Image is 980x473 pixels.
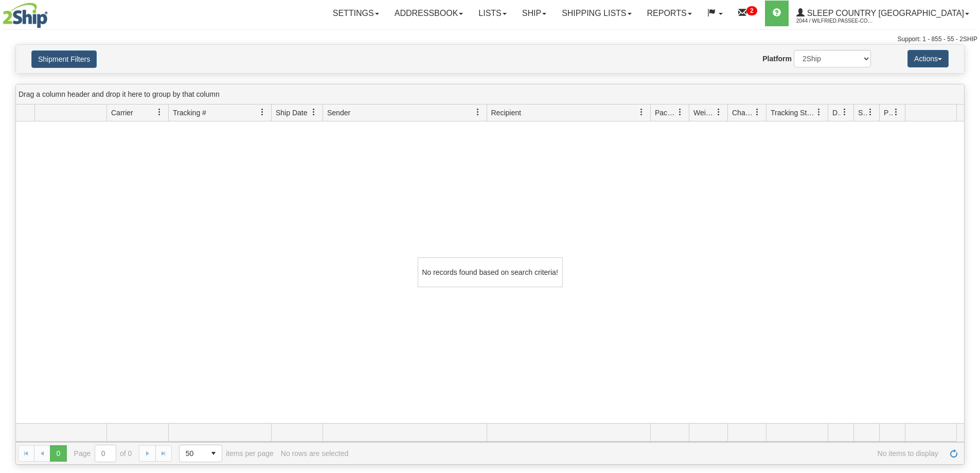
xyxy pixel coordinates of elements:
span: Weight [693,108,715,118]
span: Pickup Status [884,108,893,118]
div: No records found based on search criteria! [418,257,563,287]
span: Charge [732,108,754,118]
a: Sleep Country [GEOGRAPHIC_DATA] 2044 / Wilfried.Passee-Coutrin [789,1,977,26]
span: Tracking Status [771,108,815,118]
a: Pickup Status filter column settings [887,103,905,121]
span: Page sizes drop down [179,445,222,462]
span: Ship Date [276,108,307,118]
span: Sender [327,108,350,118]
a: Lists [471,1,514,26]
span: Shipment Issues [858,108,867,118]
span: Page 0 [50,445,66,462]
a: Addressbook [387,1,471,26]
span: 50 [186,448,199,459]
a: Recipient filter column settings [633,103,650,121]
a: Sender filter column settings [469,103,487,121]
span: 2044 / Wilfried.Passee-Coutrin [796,16,874,26]
a: Tracking # filter column settings [254,103,271,121]
img: logo2044.jpg [3,3,48,28]
a: Ship [514,1,554,26]
a: Tracking Status filter column settings [810,103,828,121]
div: No rows are selected [281,449,349,458]
label: Platform [762,54,792,64]
a: Weight filter column settings [710,103,727,121]
a: Packages filter column settings [671,103,689,121]
span: Packages [655,108,676,118]
span: select [205,445,222,462]
a: Charge filter column settings [749,103,766,121]
div: grid grouping header [16,84,964,104]
a: Carrier filter column settings [151,103,168,121]
a: Refresh [946,445,962,462]
span: Sleep Country [GEOGRAPHIC_DATA] [805,9,964,17]
button: Actions [907,50,949,67]
a: Shipping lists [554,1,639,26]
span: Carrier [111,108,133,118]
button: Shipment Filters [31,50,97,68]
a: 2 [730,1,765,26]
span: Delivery Status [832,108,841,118]
a: Shipment Issues filter column settings [862,103,879,121]
span: Recipient [491,108,521,118]
span: Tracking # [173,108,206,118]
a: Settings [325,1,387,26]
a: Ship Date filter column settings [305,103,323,121]
iframe: chat widget [956,184,979,289]
sup: 2 [746,6,757,15]
a: Reports [639,1,700,26]
span: No items to display [355,449,938,458]
div: Support: 1 - 855 - 55 - 2SHIP [3,35,977,44]
span: Page of 0 [74,445,132,462]
a: Delivery Status filter column settings [836,103,853,121]
span: items per page [179,445,274,462]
